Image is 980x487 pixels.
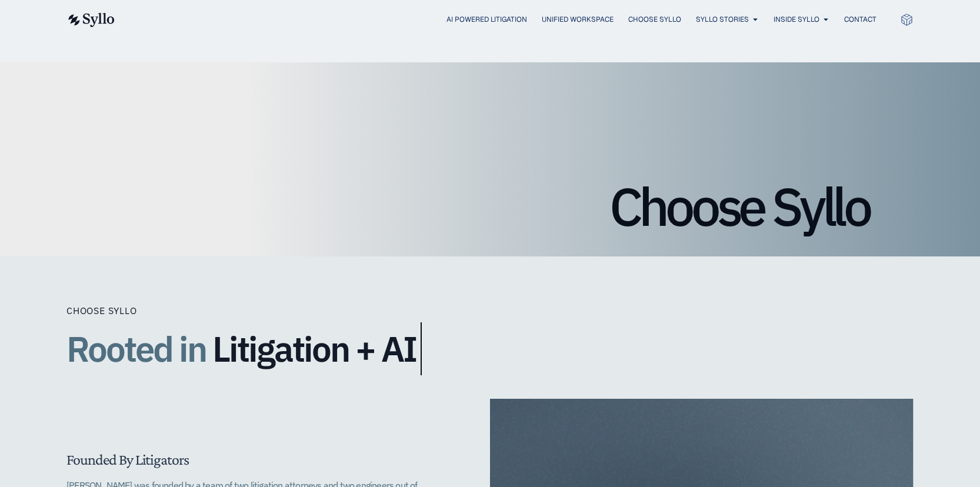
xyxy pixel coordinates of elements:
[774,14,819,25] a: Inside Syllo
[111,180,869,233] h1: Choose Syllo
[66,322,206,375] span: Rooted in
[542,14,614,25] a: Unified Workspace
[446,14,527,25] a: AI Powered Litigation
[66,451,189,468] span: Founded By Litigators
[138,14,876,25] nav: Menu
[696,14,749,25] a: Syllo Stories
[66,13,115,27] img: syllo
[628,14,681,25] a: Choose Syllo
[138,14,876,25] div: Menu Toggle
[212,329,416,368] span: Litigation + AI
[844,14,876,25] a: Contact
[66,303,537,318] div: Choose Syllo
